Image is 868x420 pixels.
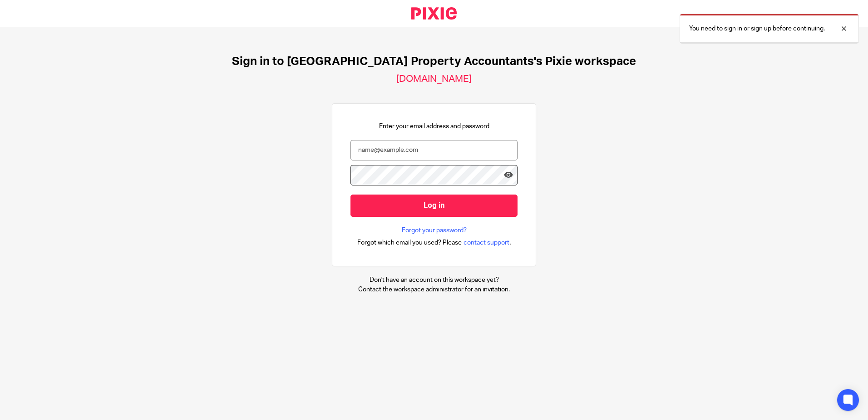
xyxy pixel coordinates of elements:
[402,226,467,235] a: Forgot your password?
[358,275,510,285] p: Don't have an account on this workspace yet?
[396,73,472,85] h2: [DOMAIN_NAME]
[350,140,518,160] input: name@example.com
[379,122,489,131] p: Enter your email address and password
[358,285,510,294] p: Contact the workspace administrator for an invitation.
[357,238,462,247] span: Forgot which email you used? Please
[689,24,825,33] p: You need to sign in or sign up before continuing.
[350,195,518,217] input: Log in
[232,55,636,69] h1: Sign in to [GEOGRAPHIC_DATA] Property Accountants's Pixie workspace
[464,238,509,247] span: contact support
[357,237,511,248] div: .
